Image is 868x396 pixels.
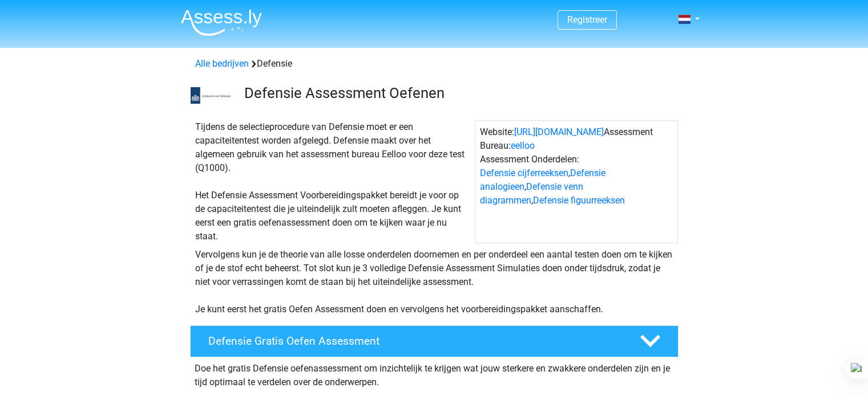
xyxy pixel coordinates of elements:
[514,126,604,137] a: [URL][DOMAIN_NAME]
[191,248,678,316] div: Vervolgens kun je de theorie van alle losse onderdelen doornemen en per onderdeel een aantal test...
[511,140,535,151] a: eelloo
[190,357,679,389] div: Doe het gratis Defensie oefenassessment om inzichtelijk te krijgen wat jouw sterkere en zwakkere ...
[475,120,678,243] div: Website: Assessment Bureau: Assessment Onderdelen: , , ,
[195,58,249,69] a: Alle bedrijven
[533,195,625,206] a: Defensie figuurreeksen
[191,57,678,71] div: Defensie
[191,120,475,243] div: Tijdens de selectieprocedure van Defensie moet er een capaciteitentest worden afgelegd. Defensie ...
[181,9,262,36] img: Assessly
[480,168,605,192] a: Defensie analogieen
[567,14,607,25] a: Registreer
[208,334,621,348] h4: Defensie Gratis Oefen Assessment
[244,84,669,102] h3: Defensie Assessment Oefenen
[480,181,583,206] a: Defensie venn diagrammen
[480,168,568,178] a: Defensie cijferreeksen
[185,325,683,357] a: Defensie Gratis Oefen Assessment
